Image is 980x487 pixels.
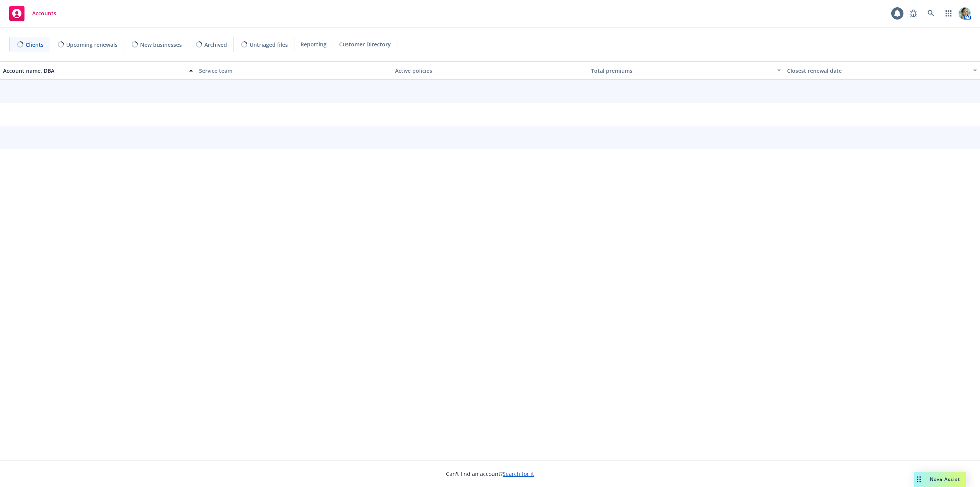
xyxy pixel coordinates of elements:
[588,61,784,80] button: Total premiums
[6,3,59,24] a: Accounts
[204,41,227,49] span: Archived
[140,41,182,49] span: New businesses
[914,472,966,487] button: Nova Assist
[941,6,956,21] a: Switch app
[66,41,118,49] span: Upcoming renewals
[591,67,773,75] div: Total premiums
[923,6,939,21] a: Search
[26,41,44,49] span: Clients
[32,10,56,16] span: Accounts
[339,40,391,48] span: Customer Directory
[250,41,288,49] span: Untriaged files
[395,67,585,75] div: Active policies
[959,7,971,20] img: photo
[784,61,980,80] button: Closest renewal date
[196,61,392,80] button: Service team
[301,40,327,48] span: Reporting
[392,61,588,80] button: Active policies
[446,470,534,478] span: Can't find an account?
[906,6,921,21] a: Report a Bug
[930,476,960,482] span: Nova Assist
[199,67,389,75] div: Service team
[914,472,924,487] div: Drag to move
[3,67,185,75] div: Account name, DBA
[787,67,969,75] div: Closest renewal date
[503,470,534,477] a: Search for it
